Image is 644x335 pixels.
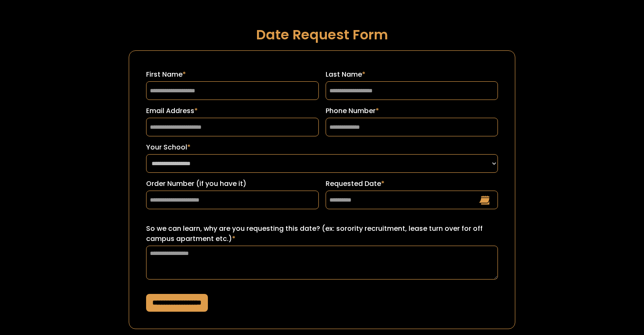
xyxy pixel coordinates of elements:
[146,69,318,80] label: First Name
[326,69,498,80] label: Last Name
[146,179,318,189] label: Order Number (if you have it)
[146,142,498,152] label: Your School
[146,224,498,244] label: So we can learn, why are you requesting this date? (ex: sorority recruitment, lease turn over for...
[146,106,318,116] label: Email Address
[326,106,498,116] label: Phone Number
[129,27,515,42] h1: Date Request Form
[326,179,498,189] label: Requested Date
[129,50,515,329] form: Request a Date Form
